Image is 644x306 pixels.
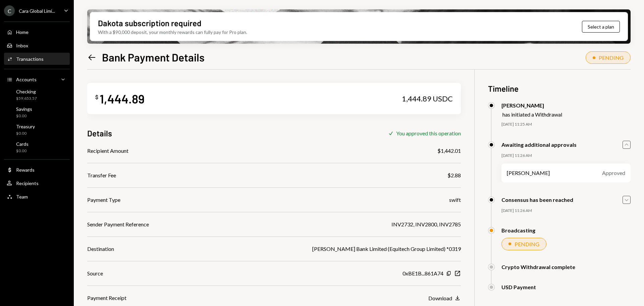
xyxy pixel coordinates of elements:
div: [PERSON_NAME] Bank Limited (Equitech Group Limited) *0319 [312,245,461,253]
div: Recipient Amount [87,147,128,155]
div: INV2732, INV2800, INV2785 [391,220,461,228]
a: Treasury$0.00 [4,122,70,138]
h1: Bank Payment Details [102,50,205,64]
a: Rewards [4,164,70,176]
div: C [4,5,15,16]
div: Transfer Fee [87,171,116,179]
a: Accounts [4,73,70,85]
div: [DATE] 11:26 AM [501,153,631,159]
div: $0.00 [16,131,35,136]
div: PENDING [515,241,539,247]
div: You approved this operation [396,130,461,136]
div: Accounts [16,77,37,82]
a: Checking$59,653.57 [4,87,70,103]
div: [DATE] 11:26 AM [501,208,631,214]
div: Awaiting additional approvals [501,141,577,148]
div: Home [16,29,29,35]
div: Inbox [16,43,28,48]
div: Crypto Withdrawal complete [501,264,575,270]
div: Dakota subscription required [98,17,201,29]
div: Download [428,295,452,301]
div: Payment Receipt [87,294,126,302]
div: $ [95,94,98,100]
h3: Timeline [488,83,631,94]
div: PENDING [599,54,624,61]
div: $1,442.01 [437,147,461,155]
div: Source [87,269,103,277]
a: Team [4,190,70,203]
div: Transactions [16,56,44,62]
div: has initiated a Withdrawal [502,111,562,118]
div: swift [449,196,461,204]
a: Home [4,26,70,38]
div: Payment Type [87,196,120,204]
div: Consensus has been reached [501,196,573,203]
div: Team [16,194,28,200]
div: 0xBE1B...861A74 [402,269,443,277]
div: $0.00 [16,148,29,154]
div: Sender Payment Reference [87,220,149,228]
div: 1,444.89 USDC [402,94,453,103]
div: $2.88 [447,171,461,179]
a: Transactions [4,53,70,65]
a: Savings$0.00 [4,104,70,120]
div: Recipients [16,180,39,186]
button: Select a plan [582,21,620,33]
div: Cara Global Limi... [19,8,55,14]
div: $0.00 [16,113,32,119]
div: [DATE] 11:25 AM [501,122,631,127]
div: With a $90,000 deposit, your monthly rewards can fully pay for Pro plan. [98,29,247,36]
div: Approved [602,169,625,177]
button: Download [428,295,461,302]
div: $59,653.57 [16,96,37,101]
div: Treasury [16,124,35,129]
div: Destination [87,245,114,253]
div: USD Payment [501,284,536,290]
div: 1,444.89 [100,91,145,106]
a: Cards$0.00 [4,139,70,155]
div: [PERSON_NAME] [501,102,562,108]
div: [PERSON_NAME] [507,169,550,177]
div: Checking [16,89,37,94]
a: Recipients [4,177,70,189]
div: Savings [16,106,32,112]
div: Broadcasting [501,227,535,233]
a: Inbox [4,39,70,51]
div: Cards [16,141,29,147]
h3: Details [87,128,112,139]
div: Rewards [16,167,35,173]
